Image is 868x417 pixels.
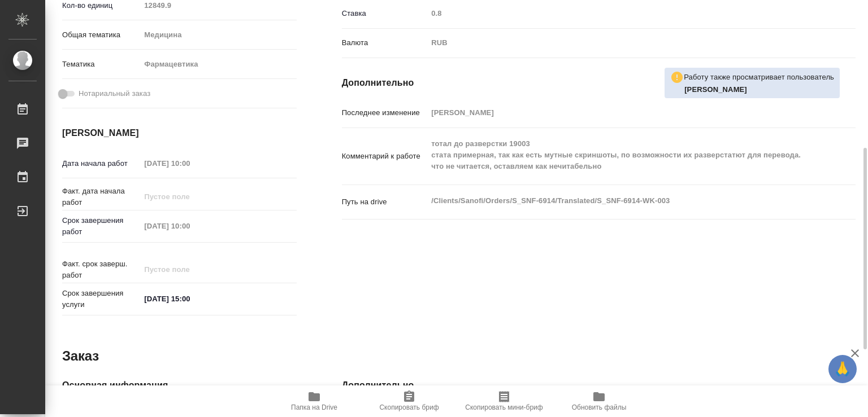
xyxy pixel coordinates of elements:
h4: Дополнительно [342,379,856,392]
input: Пустое поле [427,5,813,21]
button: Папка на Drive [267,385,362,417]
h4: Дополнительно [342,76,856,90]
b: [PERSON_NAME] [684,85,747,94]
span: 🙏 [833,357,852,381]
p: Тематика [62,59,140,70]
p: Путь на drive [342,196,428,208]
div: Медицина [140,25,296,45]
button: Скопировать бриф [362,385,457,417]
textarea: /Clients/Sanofi/Orders/S_SNF-6914/Translated/S_SNF-6914-WK-003 [427,191,813,210]
input: Пустое поле [140,218,239,234]
span: Папка на Drive [291,403,337,411]
p: Дата начала работ [62,158,140,169]
p: Работу также просматривает пользователь [684,72,834,83]
span: Скопировать бриф [379,403,439,411]
input: ✎ Введи что-нибудь [140,291,239,307]
div: RUB [427,33,813,52]
span: Обновить файлы [572,403,627,411]
button: Обновить файлы [552,385,646,417]
p: Комментарий к работе [342,151,428,162]
h4: [PERSON_NAME] [62,126,297,140]
p: Горшкова Валентина [684,84,834,95]
p: Ставка [342,8,428,19]
h4: Основная информация [62,379,297,392]
span: Скопировать мини-бриф [465,403,542,411]
p: Общая тематика [62,29,140,41]
p: Срок завершения работ [62,215,140,238]
div: Фармацевтика [140,55,296,74]
p: Срок завершения услуги [62,288,140,310]
button: Скопировать мини-бриф [457,385,552,417]
textarea: тотал до разверстки 19003 стата примерная, так как есть мутные скриншоты, по возможности их разве... [427,134,813,176]
input: Пустое поле [140,261,239,278]
p: Факт. срок заверш. работ [62,258,140,281]
p: Валюта [342,37,428,49]
input: Пустое поле [427,104,813,121]
h2: Заказ [62,347,99,365]
p: Последнее изменение [342,107,428,118]
p: Факт. дата начала работ [62,186,140,208]
span: Нотариальный заказ [79,88,150,99]
button: 🙏 [828,355,857,383]
input: Пустое поле [140,188,239,205]
input: Пустое поле [140,155,239,172]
